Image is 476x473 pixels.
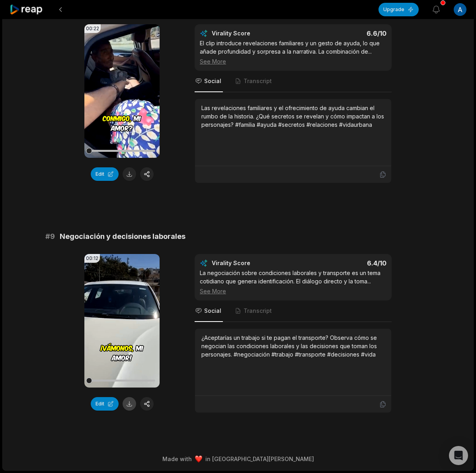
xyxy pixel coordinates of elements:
[195,71,392,92] nav: Tabs
[204,77,221,85] span: Social
[200,39,386,66] div: El clip introduce revelaciones familiares y un gesto de ayuda, lo que añade profundidad y sorpres...
[200,287,386,295] div: See More
[84,24,160,158] video: Your browser does not support mp4 format.
[195,300,392,322] nav: Tabs
[10,455,466,463] div: Made with in [GEOGRAPHIC_DATA][PERSON_NAME]
[301,259,387,267] div: 6.4 /10
[244,307,272,315] span: Transcript
[244,77,272,85] span: Transcript
[301,29,387,37] div: 6.6 /10
[212,259,297,267] div: Virality Score
[201,104,385,129] div: Las revelaciones familiares y el ofrecimiento de ayuda cambian el rumbo de la historia. ¿Qué secr...
[212,29,297,37] div: Virality Score
[204,307,221,315] span: Social
[195,456,202,463] img: heart emoji
[91,167,119,181] button: Edit
[200,57,386,66] div: See More
[200,269,386,295] div: La negociación sobre condiciones laborales y transporte es un tema cotidiano que genera identific...
[378,3,419,16] button: Upgrade
[91,397,119,411] button: Edit
[84,254,160,388] video: Your browser does not support mp4 format.
[449,446,468,465] div: Open Intercom Messenger
[60,231,185,242] span: Negociación y decisiones laborales
[201,333,385,359] div: ¿Aceptarías un trabajo si te pagan el transporte? Observa cómo se negocian las condiciones labora...
[45,231,55,242] span: # 9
